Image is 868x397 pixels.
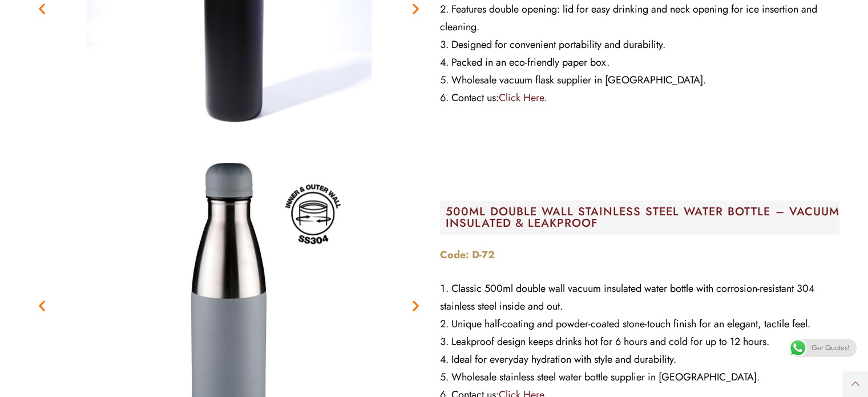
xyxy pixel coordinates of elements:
[440,315,839,333] li: Unique half-coating and powder-coated stone-touch finish for an elegant, tactile feel.
[35,298,49,312] div: Previous slide
[440,54,839,71] li: Packed in an eco-friendly paper box.
[440,351,839,368] li: Ideal for everyday hydration with style and durability.
[440,333,839,351] li: Leakproof design keeps drinks hot for 6 hours and cold for up to 12 hours.
[440,71,839,89] li: Wholesale vacuum flask supplier in [GEOGRAPHIC_DATA].
[812,339,850,357] span: Get Quotes!
[440,280,839,315] li: Classic 500ml double wall vacuum insulated water bottle with corrosion-resistant 304 stainless st...
[440,1,839,36] li: Features double opening: lid for easy drinking and neck opening for ice insertion and cleaning.
[440,247,495,262] strong: Code: D-72
[440,36,839,54] li: Designed for convenient portability and durability.
[409,298,423,312] div: Next slide
[409,1,423,15] div: Next slide
[35,1,49,15] div: Previous slide
[440,368,839,386] li: Wholesale stainless steel water bottle supplier in [GEOGRAPHIC_DATA].
[499,90,547,105] a: Click Here.
[440,89,839,107] li: Contact us:
[446,206,839,229] h2: 500ML DOUBLE WALL STAINLESS STEEL WATER BOTTLE – VACUUM INSULATED & LEAKPROOF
